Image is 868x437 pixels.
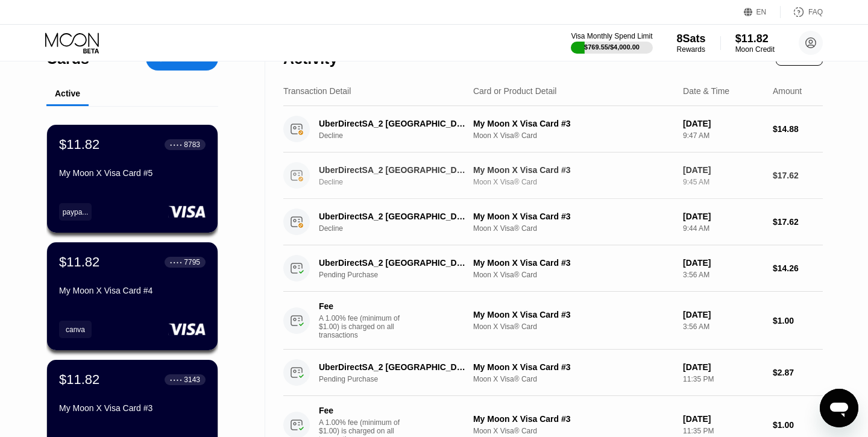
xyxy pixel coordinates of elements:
[677,33,706,54] div: 8SatsRewards
[283,106,823,152] div: UberDirectSA_2 [GEOGRAPHIC_DATA]DeclineMy Moon X Visa Card #3Moon X Visa® Card[DATE]9:47 AM$14.88
[184,376,200,384] div: 3143
[773,171,823,180] div: $17.62
[319,212,470,221] div: UberDirectSA_2 [GEOGRAPHIC_DATA]
[55,89,80,98] div: Active
[59,137,99,152] div: $11.82
[473,165,673,175] div: My Moon X Visa Card #3
[59,403,206,413] div: My Moon X Visa Card #3
[677,33,706,45] div: 8 Sats
[319,406,403,415] div: Fee
[683,414,763,424] div: [DATE]
[59,286,206,295] div: My Moon X Visa Card #4
[473,224,673,233] div: Moon X Visa® Card
[283,199,823,245] div: UberDirectSA_2 [GEOGRAPHIC_DATA]DeclineMy Moon X Visa Card #3Moon X Visa® Card[DATE]9:44 AM$17.62
[773,86,802,96] div: Amount
[683,258,763,268] div: [DATE]
[677,45,706,54] div: Rewards
[773,316,823,325] div: $1.00
[683,271,763,279] div: 3:56 AM
[66,325,85,334] div: canva
[808,8,823,16] div: FAQ
[683,362,763,372] div: [DATE]
[683,212,763,221] div: [DATE]
[319,131,481,140] div: Decline
[319,314,409,339] div: A 1.00% fee (minimum of $1.00) is charged on all transactions
[683,86,729,96] div: Date & Time
[473,322,673,331] div: Moon X Visa® Card
[773,368,823,377] div: $2.87
[473,119,673,128] div: My Moon X Visa Card #3
[756,8,767,16] div: EN
[735,33,775,54] div: $11.82Moon Credit
[319,375,481,383] div: Pending Purchase
[319,301,403,311] div: Fee
[473,131,673,140] div: Moon X Visa® Card
[571,32,652,40] div: Visa Monthly Spend Limit
[59,203,92,221] div: paypa...
[773,124,823,134] div: $14.88
[319,119,470,128] div: UberDirectSA_2 [GEOGRAPHIC_DATA]
[473,427,673,435] div: Moon X Visa® Card
[59,254,99,270] div: $11.82
[473,414,673,424] div: My Moon X Visa Card #3
[473,258,673,268] div: My Moon X Visa Card #3
[47,242,218,350] div: $11.82● ● ● ●7795My Moon X Visa Card #4canva
[319,362,470,372] div: UberDirectSA_2 [GEOGRAPHIC_DATA]
[473,375,673,383] div: Moon X Visa® Card
[683,322,763,331] div: 3:56 AM
[63,208,89,216] div: paypa...
[473,86,557,96] div: Card or Product Detail
[319,271,481,279] div: Pending Purchase
[781,6,823,18] div: FAQ
[571,32,652,54] div: Visa Monthly Spend Limit$769.55/$4,000.00
[683,131,763,140] div: 9:47 AM
[283,245,823,292] div: UberDirectSA_2 [GEOGRAPHIC_DATA]Pending PurchaseMy Moon X Visa Card #3Moon X Visa® Card[DATE]3:56...
[820,389,858,427] iframe: Button to launch messaging window
[59,372,99,388] div: $11.82
[319,224,481,233] div: Decline
[319,258,470,268] div: UberDirectSA_2 [GEOGRAPHIC_DATA]
[683,310,763,319] div: [DATE]
[473,310,673,319] div: My Moon X Visa Card #3
[59,321,92,338] div: canva
[283,350,823,396] div: UberDirectSA_2 [GEOGRAPHIC_DATA]Pending PurchaseMy Moon X Visa Card #3Moon X Visa® Card[DATE]11:3...
[473,212,673,221] div: My Moon X Visa Card #3
[584,43,640,51] div: $769.55 / $4,000.00
[735,33,775,45] div: $11.82
[184,258,200,266] div: 7795
[735,45,775,54] div: Moon Credit
[683,427,763,435] div: 11:35 PM
[47,125,218,233] div: $11.82● ● ● ●8783My Moon X Visa Card #5paypa...
[773,420,823,430] div: $1.00
[683,224,763,233] div: 9:44 AM
[319,178,481,186] div: Decline
[283,292,823,350] div: FeeA 1.00% fee (minimum of $1.00) is charged on all transactionsMy Moon X Visa Card #3Moon X Visa...
[773,263,823,273] div: $14.26
[683,119,763,128] div: [DATE]
[473,178,673,186] div: Moon X Visa® Card
[473,271,673,279] div: Moon X Visa® Card
[170,378,182,382] div: ● ● ● ●
[683,178,763,186] div: 9:45 AM
[170,260,182,264] div: ● ● ● ●
[184,140,200,149] div: 8783
[283,86,351,96] div: Transaction Detail
[683,165,763,175] div: [DATE]
[683,375,763,383] div: 11:35 PM
[283,152,823,199] div: UberDirectSA_2 [GEOGRAPHIC_DATA]DeclineMy Moon X Visa Card #3Moon X Visa® Card[DATE]9:45 AM$17.62
[59,168,206,178] div: My Moon X Visa Card #5
[319,165,470,175] div: UberDirectSA_2 [GEOGRAPHIC_DATA]
[773,217,823,227] div: $17.62
[170,143,182,146] div: ● ● ● ●
[744,6,781,18] div: EN
[473,362,673,372] div: My Moon X Visa Card #3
